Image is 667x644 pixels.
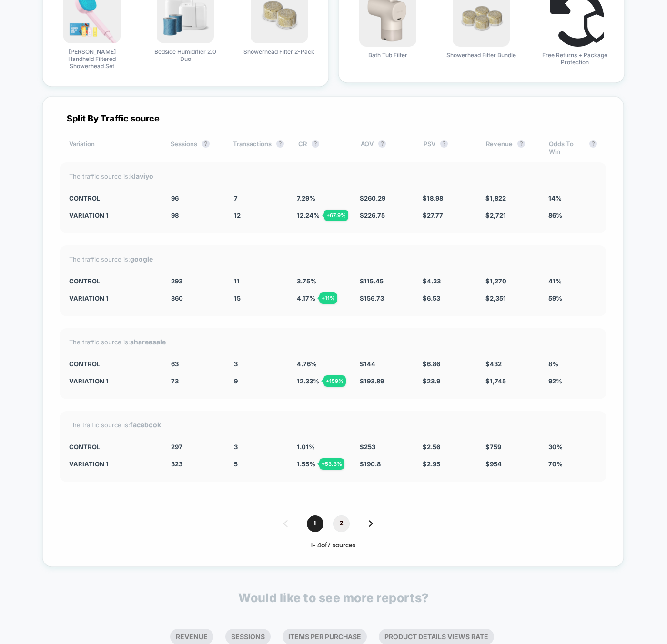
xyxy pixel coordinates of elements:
[297,211,320,219] span: 12.24 %
[423,294,440,302] span: $ 6.53
[297,360,317,368] span: 4.76 %
[485,194,506,202] span: $ 1,822
[361,140,409,155] div: AOV
[171,194,179,202] span: 96
[378,140,386,148] button: ?
[548,377,597,385] div: 92%
[423,277,441,285] span: $ 4.33
[485,277,506,285] span: $ 1,270
[360,360,375,368] span: $ 144
[234,277,240,285] span: 11
[423,443,440,451] span: $ 2.56
[297,377,319,385] span: 12.33 %
[424,140,472,155] div: PSV
[323,375,346,387] div: + 159 %
[171,277,182,285] span: 293
[423,211,443,219] span: $ 27.77
[360,377,384,385] span: $ 193.89
[297,443,315,451] span: 1.01 %
[171,377,179,385] span: 73
[548,460,597,468] div: 70%
[171,460,182,468] span: 323
[171,443,182,451] span: 297
[333,515,350,532] span: 2
[298,140,346,155] div: CR
[485,460,502,468] span: $ 954
[243,48,314,55] span: Showerhead Filter 2-Pack
[548,443,597,451] div: 30%
[171,294,183,302] span: 360
[360,460,381,468] span: $ 190.8
[69,338,597,346] div: The traffic source is:
[69,377,157,385] div: Variation 1
[423,360,440,368] span: $ 6.86
[589,140,597,148] button: ?
[234,360,238,368] span: 3
[440,140,448,148] button: ?
[69,255,597,263] div: The traffic source is:
[423,194,443,202] span: $ 18.98
[69,172,597,180] div: The traffic source is:
[238,591,429,605] p: Would like to see more reports?
[60,113,606,123] div: Split By Traffic source
[360,194,385,202] span: $ 260.29
[234,211,241,219] span: 12
[324,210,348,221] div: + 67.9 %
[485,360,502,368] span: $ 432
[517,140,525,148] button: ?
[486,140,534,155] div: Revenue
[297,277,316,285] span: 3.75 %
[548,277,597,285] div: 41%
[549,140,597,155] div: Odds To Win
[312,140,319,148] button: ?
[171,140,219,155] div: Sessions
[548,294,597,302] div: 59%
[360,211,385,219] span: $ 226.75
[202,140,210,148] button: ?
[360,443,375,451] span: $ 253
[423,460,440,468] span: $ 2.95
[233,140,284,155] div: Transactions
[276,140,284,148] button: ?
[548,360,597,368] div: 8%
[319,292,337,304] div: + 11 %
[485,443,501,451] span: $ 759
[130,421,161,429] strong: facebook
[69,211,157,219] div: Variation 1
[297,194,315,202] span: 7.29 %
[548,194,597,202] div: 14%
[130,172,153,180] strong: klaviyo
[234,194,238,202] span: 7
[69,294,157,302] div: Variation 1
[446,51,516,59] span: Showerhead Filter Bundle
[307,515,323,532] span: 1
[69,460,157,468] div: Variation 1
[423,377,440,385] span: $ 23.9
[234,377,238,385] span: 9
[319,458,344,470] div: + 53.3 %
[69,277,157,285] div: CONTROL
[171,360,179,368] span: 63
[360,294,384,302] span: $ 156.73
[369,520,373,527] img: pagination forward
[360,277,384,285] span: $ 115.45
[297,460,315,468] span: 1.55 %
[150,48,221,62] span: Bedside Humidifier 2.0 Duo
[56,48,128,70] span: [PERSON_NAME] Handheld Filtered Showerhead Set
[69,194,157,202] div: CONTROL
[539,51,611,66] span: Free Returns + Package Protection
[368,51,407,59] span: Bath Tub Filter
[234,460,238,468] span: 5
[234,443,238,451] span: 3
[548,211,597,219] div: 86%
[69,360,157,368] div: CONTROL
[485,294,506,302] span: $ 2,351
[60,542,606,550] div: 1 - 4 of 7 sources
[69,421,597,429] div: The traffic source is:
[171,211,179,219] span: 98
[69,443,157,451] div: CONTROL
[297,294,315,302] span: 4.17 %
[130,338,166,346] strong: shareasale
[234,294,241,302] span: 15
[485,377,506,385] span: $ 1,745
